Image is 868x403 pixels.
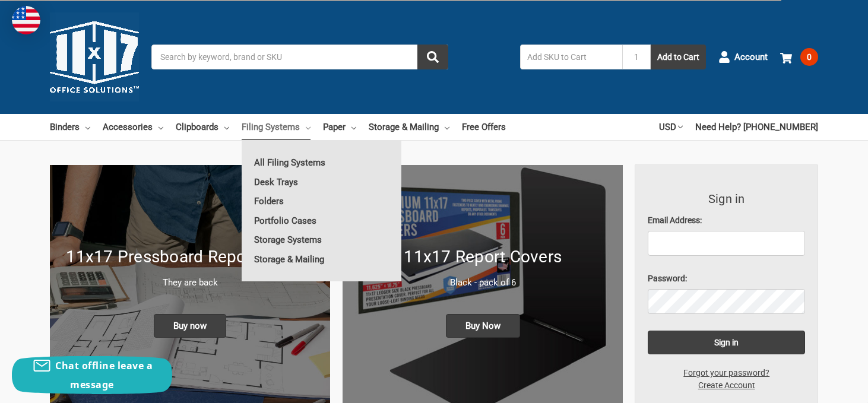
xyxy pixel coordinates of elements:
span: 0 [800,48,818,66]
button: Add to Cart [651,45,706,69]
a: Storage Systems [242,230,401,249]
a: 0 [780,42,818,72]
p: Black - pack of 6 [355,276,610,290]
img: 11x17.com [50,12,139,101]
a: All Filing Systems [242,153,401,172]
span: Account [734,50,768,64]
input: Sign in [648,331,805,354]
a: Accessories [103,114,163,140]
a: Paper [323,114,356,140]
span: Buy Now [446,314,520,338]
a: Free Offers [462,114,506,140]
input: Add SKU to Cart [520,45,622,69]
a: Clipboards [176,114,229,140]
h1: 11x17 Report Covers [355,245,610,269]
label: Email Address: [648,214,805,227]
a: Folders [242,192,401,211]
a: Forgot your password? [677,367,776,379]
a: Storage & Mailing [369,114,449,140]
a: Desk Trays [242,173,401,192]
a: USD [659,114,683,140]
span: Buy now [154,314,226,338]
h1: 11x17 Pressboard Report Covers [62,245,318,269]
label: Password: [648,272,805,285]
a: Need Help? [PHONE_NUMBER] [695,114,818,140]
a: Portfolio Cases [242,211,401,230]
a: Binders [50,114,90,140]
a: Account [718,42,768,72]
button: Chat offline leave a message [12,356,172,394]
a: Storage & Mailing [242,250,401,269]
img: duty and tax information for United States [12,6,40,34]
h3: Sign in [648,190,805,208]
a: Create Account [692,379,762,392]
span: Chat offline leave a message [55,359,153,391]
p: They are back [62,276,318,290]
input: Search by keyword, brand or SKU [151,45,448,69]
a: Filing Systems [242,114,311,140]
